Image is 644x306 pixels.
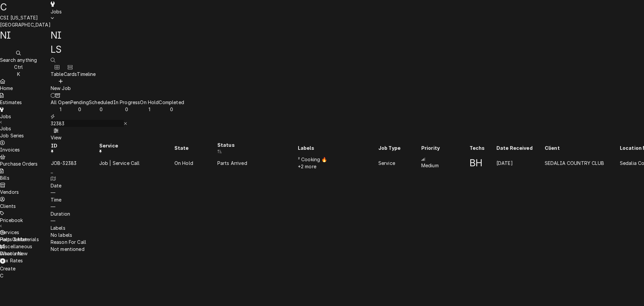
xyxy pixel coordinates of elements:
button: View [51,127,62,141]
div: On Hold [140,99,159,106]
span: No labels [51,232,72,238]
div: In Progress [113,99,140,106]
div: Service [99,142,174,154]
div: Job Type [378,144,421,151]
button: New Job [51,78,71,92]
div: ² Cooking 🔥 [298,156,378,163]
div: State [174,144,217,151]
span: K [17,71,20,77]
div: 0 [159,106,184,113]
div: Table [51,71,64,78]
div: Job | Service Call [99,160,174,167]
button: Open search [51,56,55,63]
div: Techs [470,144,496,151]
div: JOB-32383 [51,160,99,167]
span: View [51,135,62,140]
div: Date Received [496,144,544,151]
div: 0 [70,106,89,113]
div: ID [51,142,99,154]
div: SEDALIA COUNTRY CLUB [545,160,619,167]
div: [DATE] [496,160,544,167]
div: 0 [89,106,113,113]
div: Parts Arrived [217,160,297,167]
div: Labels [298,144,378,151]
span: Jobs [51,9,62,14]
div: Completed [159,99,184,106]
div: Service [378,160,421,167]
div: BH [470,156,496,170]
div: Timeline [77,71,96,78]
div: Priority [421,144,469,151]
div: On Hold [174,160,217,167]
div: 1 [140,106,159,113]
span: Ctrl [14,64,23,70]
div: All Open [51,99,70,106]
div: 0 [113,106,140,113]
div: Cards [64,71,77,78]
input: Keyword search [51,120,124,127]
div: Pending [70,99,89,106]
div: Client [545,144,619,151]
span: New Job [51,85,71,91]
span: Medium [421,163,439,168]
div: +2 more [298,163,378,170]
div: Status [217,141,297,148]
button: Erase input [124,120,127,127]
div: Scheduled [89,99,113,106]
div: 1 [51,106,70,113]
